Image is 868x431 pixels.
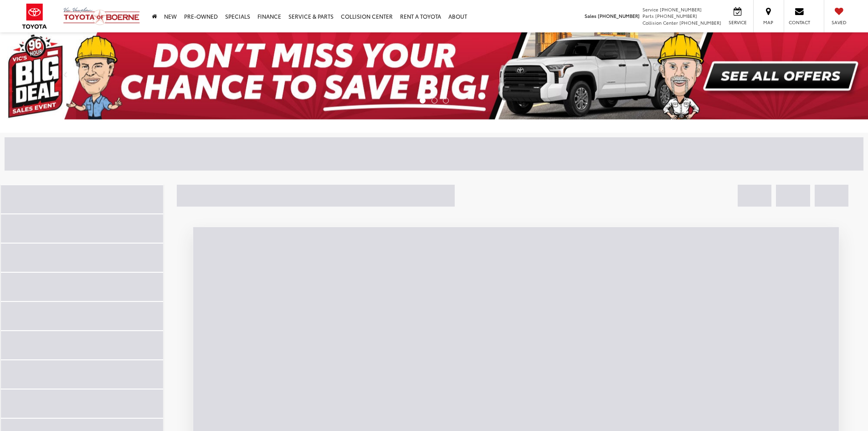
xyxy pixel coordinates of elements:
[642,19,678,26] span: Collision Center
[642,12,654,19] span: Parts
[829,19,849,26] span: Saved
[758,19,778,26] span: Map
[679,19,721,26] span: [PHONE_NUMBER]
[585,12,596,19] span: Sales
[598,12,640,19] span: [PHONE_NUMBER]
[642,6,658,13] span: Service
[727,19,748,26] span: Service
[789,19,810,26] span: Contact
[655,12,697,19] span: [PHONE_NUMBER]
[63,7,140,26] img: Vic Vaughan Toyota of Boerne
[660,6,702,13] span: [PHONE_NUMBER]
